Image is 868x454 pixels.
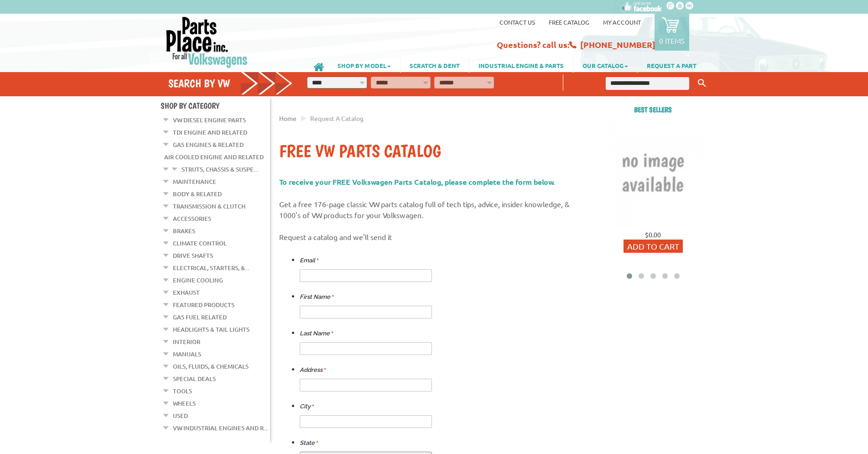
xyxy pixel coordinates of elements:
a: Free Catalog [549,18,589,26]
a: OUR CATALOG [573,57,637,73]
a: Oils, Fluids, & Chemicals [173,360,249,372]
p: Request a catalog and we'll send it [279,231,589,242]
a: Tools [173,385,192,397]
a: Exhaust [173,287,200,298]
h2: Best sellers [598,105,708,114]
a: Featured Products [173,299,234,311]
label: Last Name [300,328,333,339]
a: VW Industrial Engines and R... [173,422,268,434]
a: Special Deals [173,373,216,385]
a: VW Diesel Engine Parts [173,114,246,126]
a: Climate Control [173,237,227,249]
a: Air Cooled Engine and Related [164,151,264,163]
p: Get a free 176-page classic VW parts catalog full of tech tips, advice, insider knowledge, & 1000... [279,198,589,220]
a: Brakes [173,225,195,237]
a: Maintenance [173,176,216,188]
a: Body & Related [173,188,222,200]
a: REQUEST A PART [638,57,706,73]
p: 0 items [659,36,685,45]
label: Address [300,365,326,376]
a: Gas Fuel Related [173,311,227,323]
label: State [300,438,318,449]
span: Request a Catalog [310,114,364,122]
span: Add to Cart [627,241,679,251]
h1: Free VW Parts Catalog [279,141,589,162]
a: Transmission & Clutch [173,200,245,212]
a: Drive Shafts [173,250,213,261]
span: $0.00 [645,230,661,239]
a: Electrical, Starters, &... [173,262,249,274]
a: Used [173,410,188,422]
a: Struts, Chassis & Suspe... [182,163,258,175]
label: Email [300,255,319,266]
label: First Name [300,292,334,303]
span: To receive your FREE Volkswagen Parts Catalog, please complete the form below. [279,177,555,187]
a: Wheels [173,397,196,409]
a: TDI Engine and Related [173,126,247,138]
label: City [300,401,314,412]
a: My Account [603,18,641,26]
img: Parts Place Inc! [165,16,249,68]
a: SHOP BY MODEL [328,57,400,73]
a: INDUSTRIAL ENGINE & PARTS [469,57,573,73]
button: Add to Cart [624,240,683,253]
a: Accessories [173,213,211,224]
a: Home [279,114,296,122]
a: SCRATCH & DENT [400,57,469,73]
a: Engine Cooling [173,274,223,286]
h4: Shop By Category [161,101,270,110]
a: Headlights & Tail Lights [173,324,249,335]
h4: Search by VW [168,77,293,90]
a: Contact us [499,18,535,26]
button: Keyword Search [695,76,709,91]
a: Interior [173,336,200,348]
a: Gas Engines & Related [173,139,244,151]
a: 0 items [655,14,689,51]
a: Manuals [173,348,201,360]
